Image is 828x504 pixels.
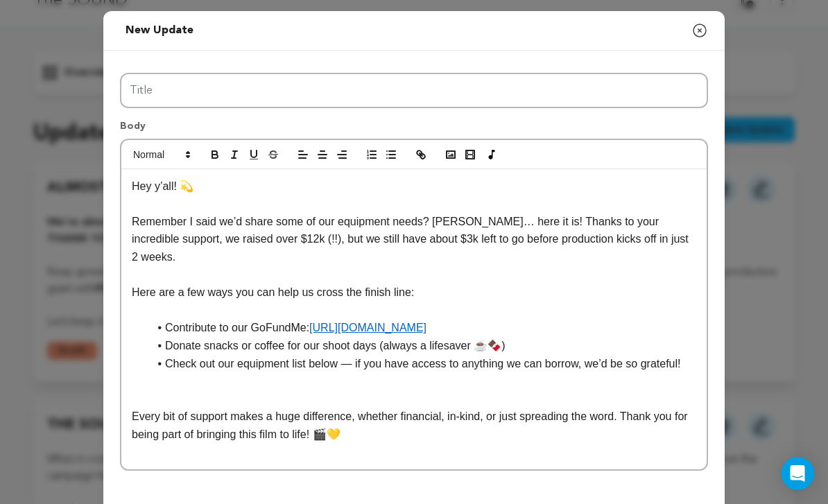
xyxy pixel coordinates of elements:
[126,25,193,36] span: New update
[132,177,696,195] p: Hey y’all! 💫
[120,119,708,139] p: Body
[781,457,814,490] div: Open Intercom Messenger
[132,213,696,266] p: Remember I said we’d share some of our equipment needs? [PERSON_NAME]… here it is! Thanks to your...
[132,408,696,443] p: Every bit of support makes a huge difference, whether financial, in-kind, or just spreading the w...
[148,355,696,373] li: Check out our equipment list below — if you have access to anything we can borrow, we’d be so gra...
[132,284,696,302] p: Here are a few ways you can help us cross the finish line:
[148,337,696,355] li: Donate snacks or coffee for our shoot days (always a lifesaver ☕🍫)
[309,322,426,333] a: [URL][DOMAIN_NAME]
[120,73,708,108] input: Title
[148,319,696,337] li: Contribute to our GoFundMe:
